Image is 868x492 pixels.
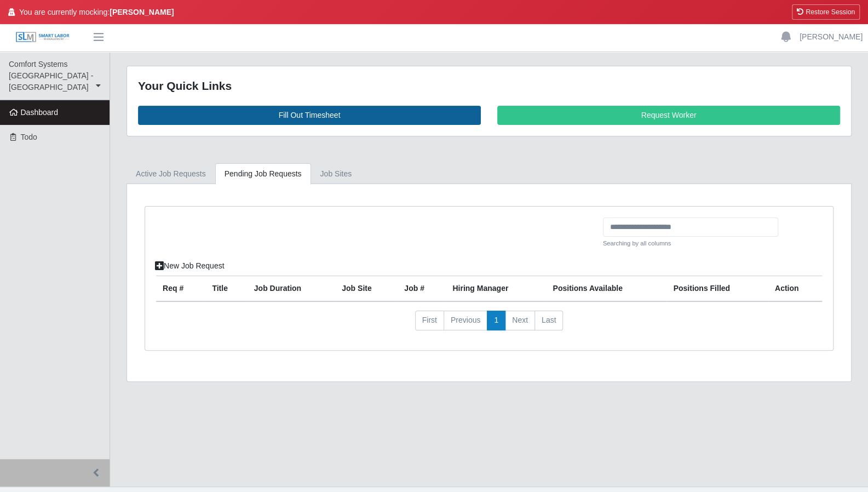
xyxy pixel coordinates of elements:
th: Hiring Manager [446,276,546,302]
th: job site [335,276,398,302]
strong: [PERSON_NAME] [110,8,174,16]
a: [PERSON_NAME] [800,31,863,43]
th: Title [205,276,247,302]
a: Request Worker [497,106,840,125]
span: Dashboard [21,108,59,117]
th: Positions Available [546,276,666,302]
span: Todo [21,133,37,141]
button: Restore Session [792,4,860,20]
span: You are currently mocking: [19,7,174,18]
th: Job # [398,276,446,302]
a: 1 [487,311,505,330]
nav: pagination [156,311,822,339]
img: SLM Logo [15,31,70,43]
th: Job Duration [248,276,335,302]
a: Pending Job Requests [215,163,311,185]
th: Req # [156,276,205,302]
th: Action [768,276,822,302]
div: Your Quick Links [138,77,840,95]
small: Searching by all columns [603,239,778,248]
a: job sites [311,163,361,185]
th: Positions Filled [666,276,768,302]
a: New Job Request [148,256,232,276]
a: Active Job Requests [127,163,215,185]
a: Fill Out Timesheet [138,106,481,125]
